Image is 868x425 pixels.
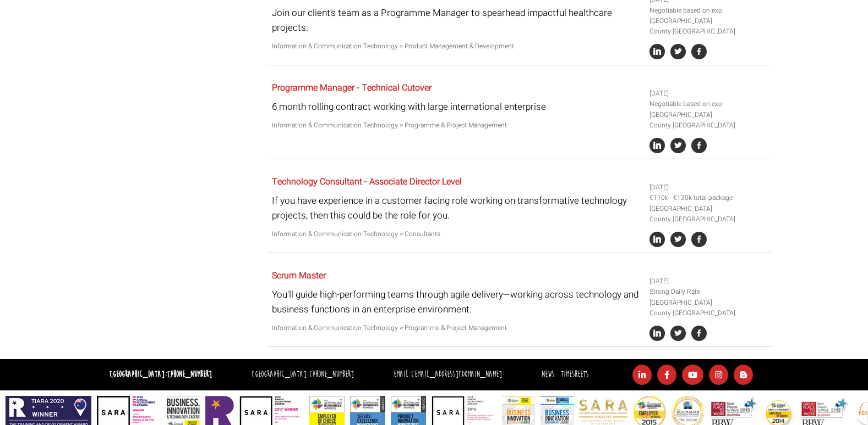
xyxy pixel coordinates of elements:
p: Information & Communication Technology > Consultants [272,229,641,239]
li: [GEOGRAPHIC_DATA] County [GEOGRAPHIC_DATA] [649,16,767,37]
p: Information & Communication Technology > Programme & Project Management [272,120,641,131]
li: Email: [391,367,505,383]
a: [PHONE_NUMBER] [167,369,212,379]
a: [PHONE_NUMBER] [309,369,354,379]
p: Information & Communication Technology > Programme & Project Management [272,323,641,333]
li: [GEOGRAPHIC_DATA] County [GEOGRAPHIC_DATA] [649,298,767,318]
p: You'll guide high-performing teams through agile delivery—working across technology and business ... [272,287,641,317]
p: If you have experience in a customer facing role working on transformative technology projects, t... [272,193,641,223]
a: Scrum Master [272,269,326,282]
li: Negotiable based on exp [649,99,767,109]
p: Join our client’s team as a Programme Manager to spearhead impactful healthcare projects. [272,5,641,35]
li: [GEOGRAPHIC_DATA] County [GEOGRAPHIC_DATA] [649,110,767,131]
li: Strong Daily Rate [649,287,767,297]
li: Negotiable based on exp [649,5,767,16]
li: [DATE] [649,88,767,99]
li: [DATE] [649,182,767,193]
a: Technology Consultant - Associate Director Level [272,175,462,188]
p: 6 month rolling contract working with large international enterprise [272,99,641,114]
p: Information & Communication Technology > Product Management & Development [272,41,641,52]
li: [DATE] [649,276,767,287]
a: News [542,369,554,379]
strong: [GEOGRAPHIC_DATA]: [110,369,212,379]
li: [GEOGRAPHIC_DATA] County [GEOGRAPHIC_DATA] [649,204,767,225]
a: [EMAIL_ADDRESS][DOMAIN_NAME] [411,369,502,379]
li: €110k - €130k total package [649,193,767,203]
a: Programme Manager - Technical Cutover [272,81,432,94]
li: [GEOGRAPHIC_DATA]: [249,367,357,383]
a: Timesheets [561,369,588,379]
